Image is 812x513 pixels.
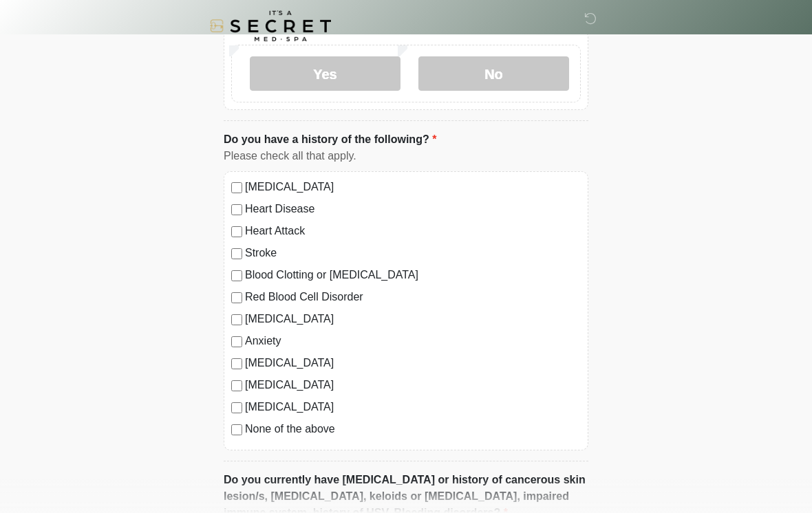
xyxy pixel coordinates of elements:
[245,289,581,305] label: Red Blood Cell Disorder
[231,248,242,259] input: Stroke
[231,358,242,369] input: [MEDICAL_DATA]
[231,226,242,237] input: Heart Attack
[245,399,581,415] label: [MEDICAL_DATA]
[231,204,242,215] input: Heart Disease
[245,311,581,327] label: [MEDICAL_DATA]
[231,402,242,413] input: [MEDICAL_DATA]
[231,270,242,281] input: Blood Clotting or [MEDICAL_DATA]
[245,421,581,437] label: None of the above
[231,182,242,193] input: [MEDICAL_DATA]
[245,355,581,371] label: [MEDICAL_DATA]
[245,179,581,195] label: [MEDICAL_DATA]
[245,201,581,217] label: Heart Disease
[231,424,242,435] input: None of the above
[245,223,581,239] label: Heart Attack
[224,131,436,148] label: Do you have a history of the following?
[245,333,581,349] label: Anxiety
[210,10,331,41] img: It's A Secret Med Spa Logo
[245,245,581,261] label: Stroke
[418,56,569,91] label: No
[245,377,581,393] label: [MEDICAL_DATA]
[231,292,242,303] input: Red Blood Cell Disorder
[245,267,581,283] label: Blood Clotting or [MEDICAL_DATA]
[231,314,242,325] input: [MEDICAL_DATA]
[231,380,242,391] input: [MEDICAL_DATA]
[224,148,588,164] div: Please check all that apply.
[231,336,242,347] input: Anxiety
[250,56,400,91] label: Yes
